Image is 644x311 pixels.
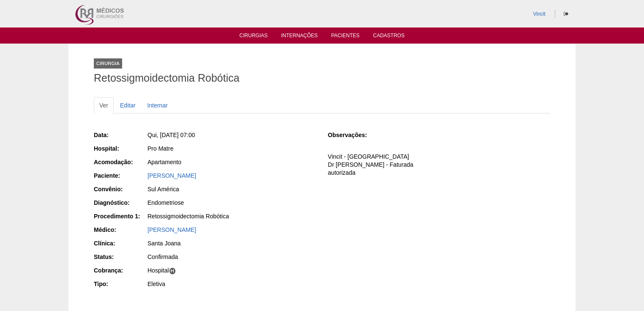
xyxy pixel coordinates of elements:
[240,33,268,41] a: Cirurgias
[94,226,147,234] div: Médico:
[94,280,147,288] div: Tipo:
[533,11,546,17] a: Vincit
[147,185,316,193] div: Sul América
[147,253,316,261] div: Confirmada
[94,58,122,69] div: Cirurgia
[331,33,360,41] a: Pacientes
[94,131,147,139] div: Data:
[147,239,316,248] div: Santa Joana
[94,198,147,207] div: Diagnóstico:
[147,226,196,233] a: [PERSON_NAME]
[328,131,381,139] div: Observações:
[94,239,147,248] div: Clínica:
[94,171,147,180] div: Paciente:
[147,266,316,275] div: Hospital
[169,267,176,275] span: H
[328,153,550,177] p: Vincit - [GEOGRAPHIC_DATA] Dr [PERSON_NAME] - Faturada autorizada
[94,212,147,220] div: Procedimento 1:
[94,185,147,193] div: Convênio:
[94,158,147,166] div: Acomodação:
[147,212,316,220] div: Retossigmoidectomia Robótica
[147,144,316,153] div: Pro Matre
[94,97,114,113] a: Ver
[115,97,141,113] a: Editar
[281,33,318,41] a: Internações
[147,132,195,138] span: Qui, [DATE] 07:00
[142,97,173,113] a: Internar
[94,144,147,153] div: Hospital:
[94,266,147,275] div: Cobrança:
[94,253,147,261] div: Status:
[373,33,405,41] a: Cadastros
[147,198,316,207] div: Endometriose
[94,73,550,83] h1: Retossigmoidectomia Robótica
[147,158,316,166] div: Apartamento
[147,172,196,179] a: [PERSON_NAME]
[147,280,316,288] div: Eletiva
[564,11,568,17] i: Sair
